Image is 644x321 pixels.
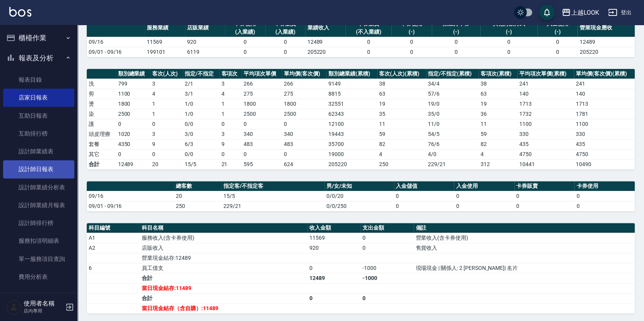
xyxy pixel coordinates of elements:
td: 1 / 0 [183,109,219,119]
table: a dense table [87,69,635,170]
td: 229/21 [222,201,325,211]
td: 63 [377,89,426,99]
td: 0 [480,37,537,47]
td: 330 [574,129,635,139]
th: 指定/不指定(累積) [426,69,479,79]
td: 頭皮理療 [87,129,116,139]
td: 12489 [577,37,635,47]
td: 59 [377,129,426,139]
td: 4 / 0 [426,149,479,159]
th: 類別總業績 [116,69,151,79]
td: 0 [219,119,242,129]
div: (不入業績) [347,28,390,36]
td: 09/01 - 09/16 [87,47,145,57]
td: 920 [307,243,361,253]
td: 3 [219,129,242,139]
td: 0 / 0 [183,119,219,129]
td: 38 [377,79,426,89]
th: 客次(人次)(累積) [377,69,426,79]
td: 0 [432,37,481,47]
button: 登出 [605,5,635,20]
td: 12100 [326,119,377,129]
div: (-) [393,28,430,36]
td: 34 / 4 [426,79,479,89]
td: 35 [377,109,426,119]
td: 合計 [87,159,116,169]
td: 1 [219,109,242,119]
td: 19 / 0 [426,99,479,109]
td: 9 [150,139,183,149]
td: 20 [174,191,222,201]
div: (-) [434,28,479,36]
td: 799 [116,79,151,89]
a: 服務扣項明細表 [3,232,74,250]
td: 1 / 0 [183,99,219,109]
td: 82 [377,139,426,149]
td: 合計 [140,293,307,303]
td: 3 [219,79,242,89]
th: 男/女/未知 [325,181,394,191]
button: 櫃檯作業 [3,28,74,48]
td: 340 [242,129,282,139]
a: 設計師日報表 [3,160,74,178]
td: 0 [538,37,578,47]
td: 4 [150,89,183,99]
td: 營業現金結存:12489 [140,253,307,263]
td: 19 [479,99,517,109]
td: 11 [377,119,426,129]
td: 0 [265,37,306,47]
div: (入業績) [227,28,263,36]
th: 單均價(客次價)(累積) [574,69,635,79]
td: 12489 [307,273,361,283]
td: 62343 [326,109,377,119]
td: 15/5 [183,159,219,169]
td: 82 [479,139,517,149]
a: 費用分析表 [3,268,74,286]
td: 1 [219,99,242,109]
th: 指定客/不指定客 [222,181,325,191]
td: 4 [219,89,242,99]
a: 報表目錄 [3,71,74,89]
td: 0 [345,47,392,57]
td: 0 [514,201,575,211]
td: 4 [377,149,426,159]
td: 店販收入 [140,243,307,253]
td: 現場現金 | 關係人: 2 [PERSON_NAME]| 名片 [414,263,635,273]
td: 330 [517,129,574,139]
td: 3 / 1 [183,89,219,99]
td: 服務收入(含卡券使用) [140,233,307,243]
td: A1 [87,233,140,243]
th: 店販業績 [185,19,225,37]
td: 員工借支 [140,263,307,273]
th: 卡券使用 [574,181,635,191]
th: 類別總業績(累積) [326,69,377,79]
td: 266 [242,79,282,89]
td: 205220 [305,47,345,57]
td: 312 [479,159,517,169]
table: a dense table [87,223,635,314]
td: 0 [361,293,414,303]
td: 35700 [326,139,377,149]
td: 6119 [185,47,225,57]
td: 1 [150,99,183,109]
td: 15/5 [222,191,325,201]
td: 0 [225,47,265,57]
td: 剪 [87,89,116,99]
td: 1781 [574,109,635,119]
td: 2500 [282,109,326,119]
td: 12489 [305,37,345,47]
td: 59 [479,129,517,139]
th: 業績收入 [305,19,345,37]
td: 63 [479,89,517,99]
th: 入金儲值 [394,181,454,191]
td: 2 / 1 [183,79,219,89]
td: 0 [514,191,575,201]
td: 0 [150,149,183,159]
td: 1800 [116,99,151,109]
th: 服務業績 [145,19,185,37]
td: 燙 [87,99,116,109]
td: 0 [394,201,454,211]
td: 染 [87,109,116,119]
td: 護 [87,119,116,129]
th: 客次(人次) [150,69,183,79]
